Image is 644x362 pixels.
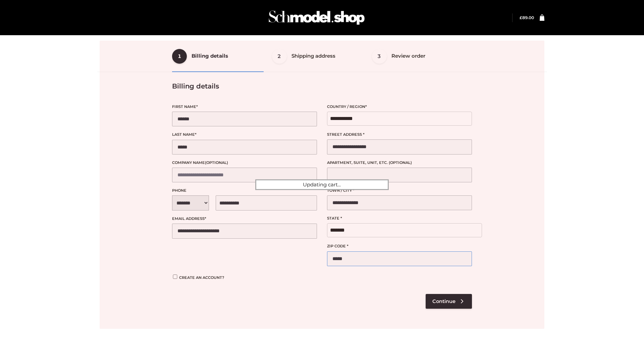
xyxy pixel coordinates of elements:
bdi: 89.00 [520,15,534,20]
span: £ [520,15,522,20]
div: Updating cart... [255,179,389,190]
img: Schmodel Admin 964 [266,4,367,31]
a: £89.00 [520,15,534,20]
